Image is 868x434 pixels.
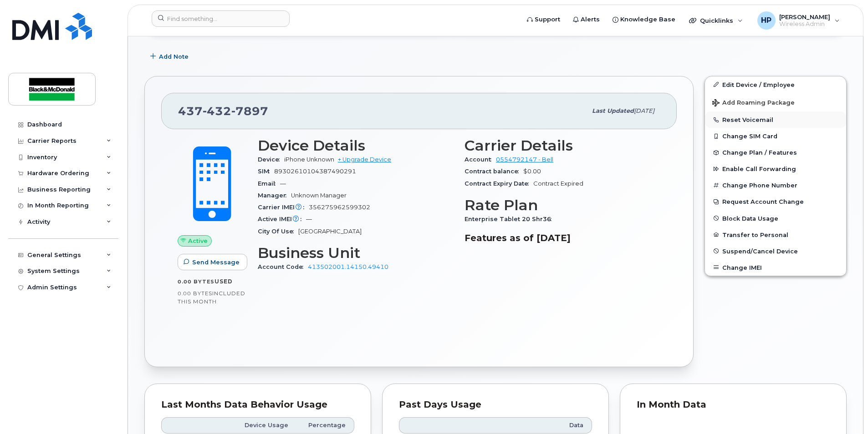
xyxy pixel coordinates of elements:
a: Edit Device / Employee [705,76,846,93]
div: Quicklinks [683,11,749,30]
span: [DATE] [634,107,654,114]
button: Change SIM Card [705,128,846,144]
span: Add Roaming Package [712,99,795,108]
button: Block Data Usage [705,210,846,227]
a: 0554792147 - Bell [496,156,553,163]
span: 432 [203,104,231,118]
span: [GEOGRAPHIC_DATA] [298,228,362,235]
div: Last Months Data Behavior Usage [161,400,354,409]
span: Enterprise Tablet 20 Shr36 [465,216,556,222]
span: Quicklinks [700,17,733,24]
span: — [306,216,312,222]
span: Account Code [258,263,308,270]
span: Manager [258,192,291,199]
span: Unknown Manager [291,192,347,199]
span: Active [188,237,208,245]
span: Add Note [159,52,189,61]
div: Harsh Patel [751,11,846,30]
h3: Business Unit [258,245,454,261]
span: Email [258,180,280,187]
a: + Upgrade Device [338,156,391,163]
span: Wireless Admin [779,20,830,28]
span: Account [465,156,496,163]
span: included this month [178,290,245,305]
span: Contract balance [465,168,523,175]
div: Past Days Usage [399,400,592,409]
span: Active IMEI [258,216,306,222]
h3: Features as of [DATE] [465,232,660,243]
button: Transfer to Personal [705,227,846,243]
span: Contract Expired [533,180,583,187]
span: iPhone Unknown [284,156,334,163]
span: Enable Call Forwarding [722,166,796,172]
th: Percentage [296,417,354,434]
span: Carrier IMEI [258,204,309,211]
span: Alerts [581,15,600,24]
span: Suspend/Cancel Device [722,247,798,254]
span: 89302610104387490291 [274,168,356,175]
span: 356275962599302 [309,204,370,211]
span: Change Plan / Features [722,149,797,156]
span: 437 [178,104,268,118]
a: 413502001.14150.49410 [308,263,388,270]
button: Send Message [178,254,247,270]
span: HP [761,15,771,26]
div: In Month Data [637,400,830,409]
span: Last updated [592,107,634,114]
span: Support [535,15,560,24]
button: Change Plan / Features [705,144,846,161]
span: — [280,180,286,187]
th: Data [505,417,592,434]
a: Knowledge Base [606,10,682,29]
button: Reset Voicemail [705,111,846,128]
span: [PERSON_NAME] [779,13,830,20]
span: used [214,278,233,285]
h3: Carrier Details [465,137,660,154]
span: 0.00 Bytes [178,278,214,285]
span: Contract Expiry Date [465,180,533,187]
button: Enable Call Forwarding [705,161,846,177]
input: Find something... [152,10,290,27]
span: 0.00 Bytes [178,290,212,297]
th: Device Usage [232,417,296,434]
h3: Rate Plan [465,197,660,213]
span: $0.00 [523,168,541,175]
button: Suspend/Cancel Device [705,243,846,259]
span: SIM [258,168,274,175]
span: Send Message [192,258,240,267]
button: Change IMEI [705,259,846,276]
span: Knowledge Base [620,15,675,24]
span: 7897 [231,104,268,118]
button: Change Phone Number [705,177,846,193]
span: Device [258,156,284,163]
button: Request Account Change [705,193,846,210]
a: Alerts [567,10,606,29]
button: Add Note [144,49,196,65]
h3: Device Details [258,137,454,154]
a: Support [521,10,567,29]
span: City Of Use [258,228,298,235]
button: Add Roaming Package [705,93,846,111]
